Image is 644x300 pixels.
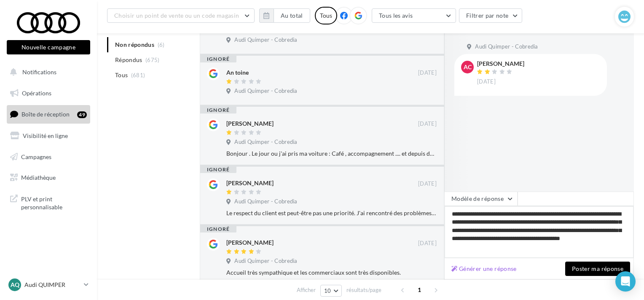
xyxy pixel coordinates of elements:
div: ignoré [200,56,236,62]
a: Boîte de réception49 [5,105,92,123]
span: [DATE] [418,240,437,247]
div: [PERSON_NAME] [477,61,524,67]
span: Répondus [115,56,142,64]
span: Audi Quimper - Cobredia [234,138,297,146]
div: 49 [77,111,87,118]
span: Tous les avis [379,12,413,19]
div: [PERSON_NAME] [226,238,274,247]
button: Au total [259,8,310,23]
span: Visibilité en ligne [23,132,68,139]
span: [DATE] [418,69,437,77]
div: Bonjour . Le jour ou j'ai pris ma voiture : Café , accompagnement .... et depuis dėlaisement de t... [226,149,437,158]
span: Boîte de réception [21,111,70,118]
div: ignoré [200,166,236,173]
span: PLV et print personnalisable [21,193,87,211]
div: ignoré [200,107,236,114]
span: (681) [131,72,145,78]
button: Filtrer par note [459,8,523,23]
button: Poster ma réponse [565,262,630,276]
span: Audi Quimper - Cobredia [475,43,538,51]
div: An toine [226,68,249,77]
a: Médiathèque [5,169,92,186]
span: résultats/page [346,286,381,294]
button: Modèle de réponse [444,192,518,206]
a: Opérations [5,84,92,102]
span: Campagnes [21,153,51,160]
button: Au total [274,8,310,23]
span: Choisir un point de vente ou un code magasin [114,12,239,19]
span: Audi Quimper - Cobredia [234,36,297,44]
div: [PERSON_NAME] [226,119,274,128]
div: ignoré [200,226,236,232]
span: 1 [413,283,426,297]
span: Tous [115,71,128,79]
button: Tous les avis [372,8,456,23]
span: Audi Quimper - Cobredia [234,198,297,205]
span: Audi Quimper - Cobredia [234,257,297,265]
span: Opérations [22,89,51,97]
button: 10 [320,285,342,297]
a: AQ Audi QUIMPER [7,277,90,293]
div: Le respect du client est peut-être pas une priorité. J'ai rencontré des problèmes d'arrêt moteur ... [226,209,437,217]
div: Accueil très sympathique et les commerciaux sont très disponibles. [226,268,437,277]
div: Tous [315,7,337,24]
button: Notifications [5,63,89,81]
div: [PERSON_NAME] [226,179,274,187]
span: AQ [11,281,19,289]
button: Nouvelle campagne [7,40,90,54]
span: Afficher [297,286,316,294]
span: Notifications [22,68,56,76]
span: (675) [145,57,160,63]
span: Audi Quimper - Cobredia [234,87,297,95]
span: [DATE] [418,120,437,128]
span: [DATE] [418,180,437,188]
span: AC [464,63,472,71]
span: 10 [324,287,331,294]
span: [DATE] [477,78,496,86]
p: Audi QUIMPER [24,281,80,289]
a: Campagnes [5,148,92,166]
button: Choisir un point de vente ou un code magasin [107,8,255,23]
div: Open Intercom Messenger [615,271,636,292]
span: Médiathèque [21,174,56,181]
a: PLV et print personnalisable [5,190,92,215]
button: Générer une réponse [448,264,520,274]
a: Visibilité en ligne [5,127,92,145]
